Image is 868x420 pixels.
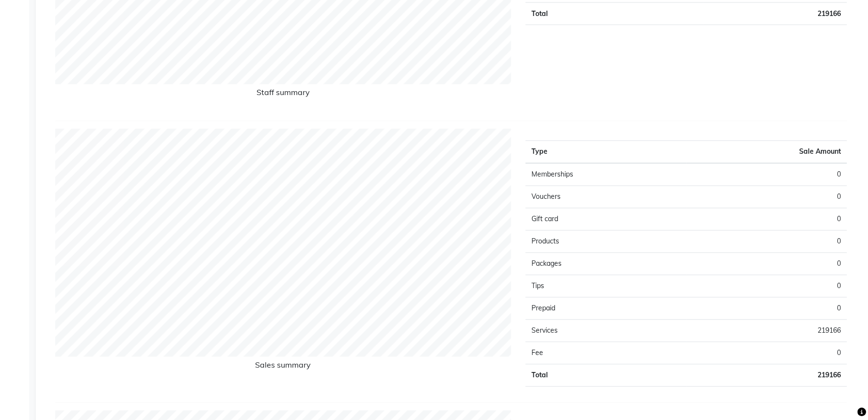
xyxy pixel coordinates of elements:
[526,163,686,186] td: Memberships
[687,253,847,275] td: 0
[526,342,686,365] td: Fee
[687,320,847,342] td: 219166
[687,141,847,164] th: Sale Amount
[526,209,686,231] td: Gift card
[687,231,847,253] td: 0
[526,231,686,253] td: Products
[687,342,847,365] td: 0
[704,3,847,25] td: 219166
[687,163,847,186] td: 0
[687,209,847,231] td: 0
[687,298,847,320] td: 0
[687,186,847,209] td: 0
[526,320,686,342] td: Services
[526,298,686,320] td: Prepaid
[526,186,686,209] td: Vouchers
[526,141,686,164] th: Type
[526,275,686,298] td: Tips
[526,365,686,387] td: Total
[687,365,847,387] td: 219166
[687,275,847,298] td: 0
[55,361,511,374] h6: Sales summary
[526,3,703,25] td: Total
[526,253,686,275] td: Packages
[55,88,511,101] h6: Staff summary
